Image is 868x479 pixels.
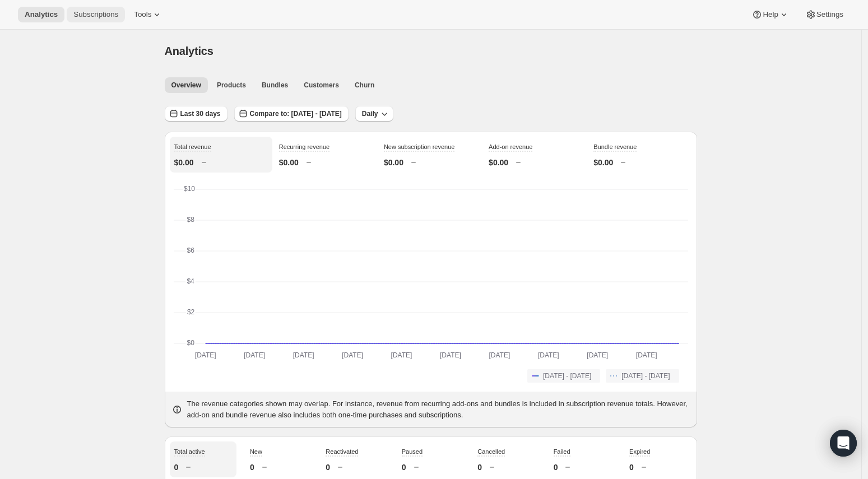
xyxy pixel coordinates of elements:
[543,371,591,380] span: [DATE] - [DATE]
[234,106,349,122] button: Compare to: [DATE] - [DATE]
[629,462,634,473] p: 0
[73,10,118,19] span: Subscriptions
[384,143,455,150] span: New subscription revenue
[830,430,857,457] div: Open Intercom Messenger
[384,157,403,168] p: $0.00
[440,351,461,359] text: [DATE]
[816,10,843,19] span: Settings
[250,462,254,473] p: 0
[165,106,228,122] button: Last 30 days
[250,109,342,118] span: Compare to: [DATE] - [DATE]
[174,157,194,168] p: $0.00
[527,369,600,383] button: [DATE] - [DATE]
[279,157,299,168] p: $0.00
[554,462,558,473] p: 0
[244,351,265,359] text: [DATE]
[477,448,505,455] span: Cancelled
[593,157,613,168] p: $0.00
[187,398,690,421] p: The revenue categories shown may overlap. For instance, revenue from recurring add-ons and bundle...
[194,351,216,359] text: [DATE]
[187,339,194,347] text: $0
[606,369,679,383] button: [DATE] - [DATE]
[187,308,194,316] text: $2
[127,7,169,22] button: Tools
[342,351,363,359] text: [DATE]
[304,81,339,90] span: Customers
[391,351,412,359] text: [DATE]
[489,143,532,150] span: Add-on revenue
[165,45,213,57] span: Analytics
[489,157,508,168] p: $0.00
[799,7,850,22] button: Settings
[134,10,151,19] span: Tools
[477,462,482,473] p: 0
[171,81,201,90] span: Overview
[402,448,423,455] span: Paused
[355,81,374,90] span: Churn
[745,7,796,22] button: Help
[217,81,246,90] span: Products
[537,351,559,359] text: [DATE]
[25,10,58,19] span: Analytics
[187,277,194,285] text: $4
[402,462,406,473] p: 0
[187,247,194,254] text: $6
[355,106,394,122] button: Daily
[621,371,670,380] span: [DATE] - [DATE]
[174,143,211,150] span: Total revenue
[587,351,608,359] text: [DATE]
[18,7,64,22] button: Analytics
[489,351,510,359] text: [DATE]
[763,10,778,19] span: Help
[593,143,637,150] span: Bundle revenue
[67,7,125,22] button: Subscriptions
[174,448,205,455] span: Total active
[250,448,262,455] span: New
[184,185,195,193] text: $10
[293,351,314,359] text: [DATE]
[174,462,179,473] p: 0
[180,109,221,118] span: Last 30 days
[629,448,650,455] span: Expired
[326,448,358,455] span: Reactivated
[554,448,570,455] span: Failed
[279,143,330,150] span: Recurring revenue
[362,109,378,118] span: Daily
[262,81,288,90] span: Bundles
[635,351,657,359] text: [DATE]
[187,216,194,224] text: $8
[326,462,330,473] p: 0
